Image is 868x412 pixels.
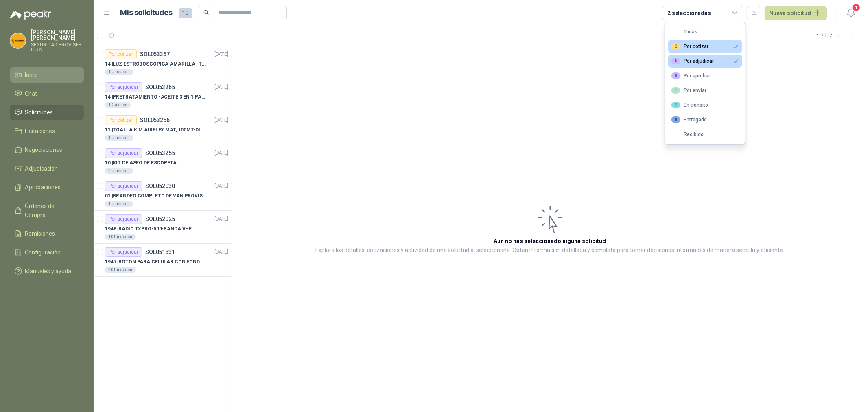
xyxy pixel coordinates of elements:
div: 1 Galones [105,102,131,108]
a: Manuales y ayuda [10,263,84,279]
div: 5 [671,58,680,64]
p: SOL053256 [140,117,170,123]
h1: Mis solicitudes [120,7,173,19]
button: 0Por aprobar [668,69,742,82]
div: Por enviar [671,87,706,94]
button: Recibido [668,128,742,141]
div: Por adjudicar [105,181,142,191]
p: [DATE] [214,215,228,223]
div: Por cotizar [105,115,137,125]
a: Por adjudicarSOL051831[DATE] 1947 |BOTON PARA CELULAR CON FONDO AMARILLO20 Unidades [94,244,232,277]
button: 1 [844,6,858,20]
p: SEGURIDAD PROVISER LTDA [31,42,84,52]
a: Configuración [10,245,84,260]
a: Inicio [10,67,84,83]
span: Remisiones [25,229,55,238]
div: Entregado [671,116,707,123]
p: Explora los detalles, cotizaciones y actividad de una solicitud al seleccionarla. Obtén informaci... [316,245,785,255]
div: Todas [671,29,697,35]
span: Licitaciones [25,127,55,136]
p: [DATE] [214,116,228,124]
p: [DATE] [214,149,228,157]
h3: Aún no has seleccionado niguna solicitud [494,237,606,245]
div: 1 - 7 de 7 [817,29,858,42]
span: Configuración [25,248,61,257]
a: Por adjudicarSOL053265[DATE] 14 |PRETRATAMIENTO -ACEITE 3 EN 1 PARA ARMAMENTO1 Galones [94,79,232,112]
p: SOL053265 [145,84,175,90]
span: 1 [852,4,861,11]
a: Aprobaciones [10,180,84,195]
div: En tránsito [671,102,708,108]
a: Negociaciones [10,142,84,158]
div: Por cotizar [105,49,137,59]
p: 1947 | BOTON PARA CELULAR CON FONDO AMARILLO [105,258,206,266]
a: Solicitudes [10,105,84,120]
div: 2 [671,43,680,50]
span: search [203,10,209,15]
div: 2 [671,102,680,108]
div: Por adjudicar [105,214,142,224]
div: 1 Unidades [105,135,133,141]
img: Company Logo [10,33,26,48]
button: 2Por cotizar [668,40,742,53]
div: 20 Unidades [105,267,136,273]
div: 1 Unidades [105,69,133,75]
span: 10 [179,8,192,18]
p: 01 | BRANDEO COMPLETO DE VAN PROVISER [105,192,206,200]
button: 2En tránsito [668,99,742,112]
div: Por adjudicar [671,58,714,64]
button: 1Por enviar [668,84,742,97]
span: Chat [25,89,37,98]
div: Por aprobar [671,72,710,79]
p: [DATE] [214,248,228,256]
img: Logo peakr [10,10,51,20]
a: Órdenes de Compra [10,198,84,223]
a: Por adjudicarSOL052030[DATE] 01 |BRANDEO COMPLETO DE VAN PROVISER1 Unidades [94,178,232,211]
span: Adjudicación [25,164,58,173]
span: Aprobaciones [25,183,61,192]
div: 1 Unidades [105,201,133,207]
div: Por adjudicar [105,82,142,92]
button: 0Entregado [668,113,742,126]
p: [DATE] [214,50,228,58]
p: 10 | KIT DE ASEO DE ESCOPETA [105,159,177,167]
div: 0 [671,116,680,123]
span: Solicitudes [25,108,53,117]
p: 14 | LUZ ESTROBOSCOPICA AMARILLA -TIPO BALA [105,60,206,68]
p: SOL053367 [140,51,170,57]
span: Negociaciones [25,145,63,154]
div: Por adjudicar [105,148,142,158]
div: 1 [671,87,680,94]
p: 14 | PRETRATAMIENTO -ACEITE 3 EN 1 PARA ARMAMENTO [105,93,206,101]
a: Adjudicación [10,161,84,176]
p: SOL052025 [145,216,175,222]
div: 2 Unidades [105,168,133,174]
a: Chat [10,86,84,101]
p: [PERSON_NAME] [PERSON_NAME] [31,29,84,41]
a: Remisiones [10,226,84,241]
p: [DATE] [214,83,228,91]
div: Recibido [671,131,704,137]
div: Por cotizar [671,43,708,50]
button: Todas [668,25,742,38]
p: SOL052030 [145,183,175,189]
a: Por adjudicarSOL052025[DATE] 1948 |RADIO TXPRO-500-BANDA VHF10 Unidades [94,211,232,244]
p: 1948 | RADIO TXPRO-500-BANDA VHF [105,225,192,233]
span: Inicio [25,70,38,79]
div: 0 [671,72,680,79]
span: Órdenes de Compra [25,202,76,219]
p: SOL053255 [145,150,175,156]
div: Por adjudicar [105,247,142,257]
p: 11 | TOALLA KIM AIRFLEX MAT, 100MT-DISPENSADOR- caja x6 [105,126,206,134]
p: SOL051831 [145,249,175,255]
a: Licitaciones [10,123,84,139]
a: Por cotizarSOL053256[DATE] 11 |TOALLA KIM AIRFLEX MAT, 100MT-DISPENSADOR- caja x61 Unidades [94,112,232,145]
button: Nueva solicitud [765,6,827,20]
a: Por cotizarSOL053367[DATE] 14 |LUZ ESTROBOSCOPICA AMARILLA -TIPO BALA1 Unidades [94,46,232,79]
button: 5Por adjudicar [668,55,742,68]
a: Por adjudicarSOL053255[DATE] 10 |KIT DE ASEO DE ESCOPETA2 Unidades [94,145,232,178]
span: Manuales y ayuda [25,267,72,276]
div: 10 Unidades [105,234,136,240]
p: [DATE] [214,182,228,190]
div: 2 seleccionadas [667,9,711,18]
